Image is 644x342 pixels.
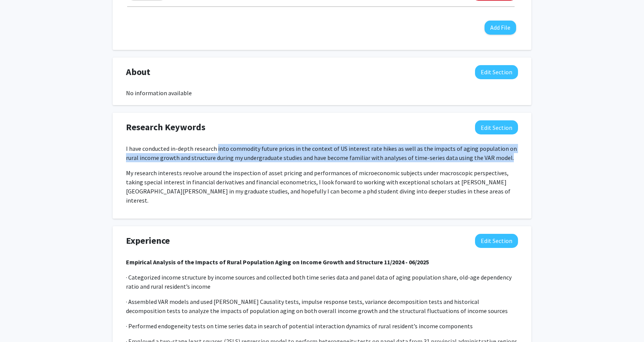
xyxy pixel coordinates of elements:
[475,120,518,134] button: Edit Research Keywords
[485,21,516,35] button: Add File
[126,88,518,97] div: No information available
[126,144,518,162] p: I have conducted in-depth research into commodity future prices in the context of US interest rat...
[475,65,518,79] button: Edit About
[126,258,429,266] strong: Empirical Analysis of the Impacts of Rural Population Aging on Income Growth and Structure 11/202...
[475,234,518,248] button: Edit Experience
[126,273,518,291] p: · Categorized income structure by income sources and collected both time series data and panel da...
[126,168,518,205] p: My research interests revolve around the inspection of asset pricing and performances of microeco...
[126,297,518,315] p: · Assembled VAR models and used [PERSON_NAME] Causality tests, impulse response tests, variance d...
[126,65,150,79] span: About
[126,120,206,134] span: Research Keywords
[126,234,170,248] span: Experience
[126,321,518,331] p: · Performed endogeneity tests on time series data in search of potential interaction dynamics of ...
[6,308,32,336] iframe: Chat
